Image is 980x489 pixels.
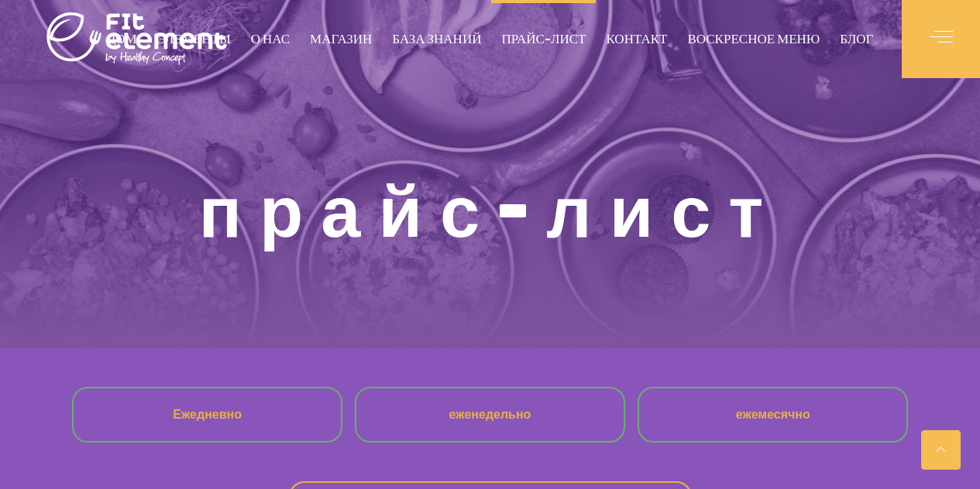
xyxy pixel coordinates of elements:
a: еженедельно [437,396,544,433]
font: О нас [251,32,290,46]
a: ежемесячно [724,396,823,433]
font: воскресное меню [687,32,820,46]
font: Прайс-лист [199,166,782,258]
a: Ежедневно [160,396,254,433]
font: ежемесячно [736,406,810,422]
font: Прайс-лист [501,32,586,46]
font: еженедельно [449,406,531,422]
font: Дом [107,32,137,46]
font: Контакт [606,32,667,46]
font: Элементы [157,32,231,46]
img: подсветка логотипа [46,8,229,70]
font: Блог [840,32,873,46]
font: Ежедневно [173,406,242,422]
font: База знаний [392,32,481,46]
font: Магазин [310,32,372,46]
